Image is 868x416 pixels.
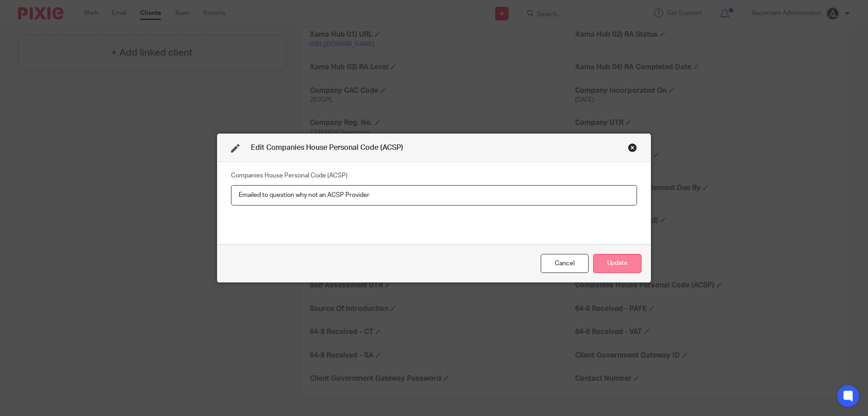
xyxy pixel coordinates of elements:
[541,254,589,273] div: Close this dialog window
[231,185,637,206] input: Companies House Personal Code (ACSP)
[251,144,403,151] span: Edit Companies House Personal Code (ACSP)
[231,171,348,180] label: Companies House Personal Code (ACSP)
[628,143,637,152] div: Close this dialog window
[593,254,642,273] button: Update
